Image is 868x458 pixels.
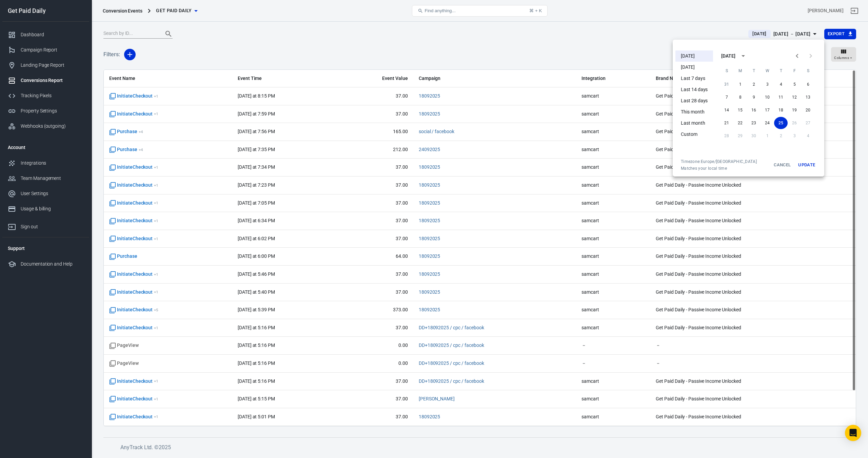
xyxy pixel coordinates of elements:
[761,117,774,129] button: 24
[801,104,815,116] button: 20
[721,53,735,60] div: [DATE]
[775,64,787,78] span: Thursday
[788,104,801,116] button: 19
[761,91,774,103] button: 10
[675,95,713,106] li: Last 28 days
[675,106,713,118] li: This month
[747,78,761,90] button: 2
[681,166,757,171] span: Matches your local time
[675,129,713,140] li: Custom
[720,104,733,116] button: 14
[788,64,801,78] span: Friday
[675,84,713,95] li: Last 14 days
[801,78,815,90] button: 6
[796,159,817,171] button: Update
[747,117,761,129] button: 23
[845,425,861,441] div: Open Intercom Messenger
[802,64,814,78] span: Saturday
[733,117,747,129] button: 22
[681,159,757,164] div: Timezone: Europe/[GEOGRAPHIC_DATA]
[761,64,773,78] span: Wednesday
[720,117,733,129] button: 21
[737,50,749,62] button: calendar view is open, switch to year view
[733,104,747,116] button: 15
[801,91,815,103] button: 13
[761,78,774,90] button: 3
[774,117,788,129] button: 25
[748,64,760,78] span: Tuesday
[675,118,713,129] li: Last month
[734,64,746,78] span: Monday
[774,104,788,116] button: 18
[761,104,774,116] button: 17
[721,64,733,78] span: Sunday
[675,62,713,73] li: [DATE]
[790,49,804,63] button: Previous month
[788,91,801,103] button: 12
[720,78,733,90] button: 31
[733,91,747,103] button: 8
[733,78,747,90] button: 1
[720,91,733,103] button: 7
[774,78,788,90] button: 4
[675,73,713,84] li: Last 7 days
[788,78,801,90] button: 5
[771,159,793,171] button: Cancel
[774,91,788,103] button: 11
[747,104,761,116] button: 16
[675,50,713,62] li: [DATE]
[747,91,761,103] button: 9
